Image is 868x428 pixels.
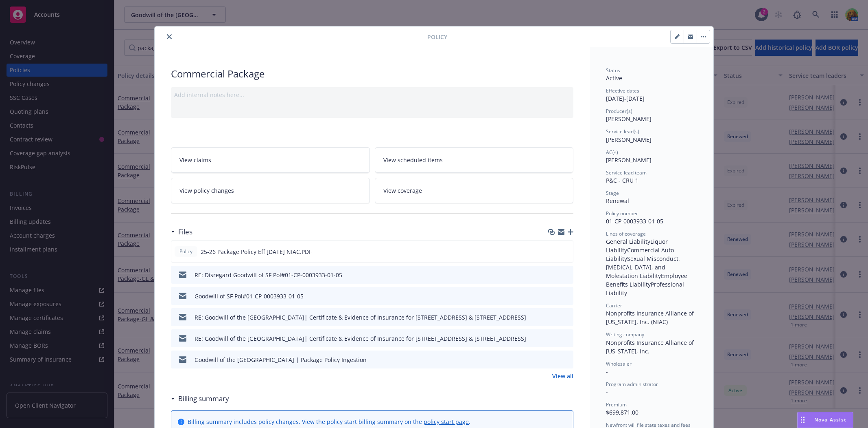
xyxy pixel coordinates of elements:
button: preview file [562,247,570,256]
a: View all [552,372,573,380]
button: download file [549,247,556,256]
span: Commercial Auto Liability [606,246,676,263]
div: Goodwill of SF Pol#01-CP-0003933-01-05 [195,292,304,300]
span: $699,871.00 [606,408,638,416]
span: [PERSON_NAME] [606,115,652,123]
span: [PERSON_NAME] [606,136,652,143]
div: RE: Goodwill of the [GEOGRAPHIC_DATA]| Certificate & Evidence of Insurance for [STREET_ADDRESS] &... [195,334,526,343]
span: View coverage [383,186,422,195]
button: Nova Assist [797,412,853,428]
a: View coverage [375,178,574,203]
div: Add internal notes here... [174,90,570,99]
span: Wholesaler [606,360,632,367]
span: Nonprofits Insurance Alliance of [US_STATE], Inc. (NIAC) [606,309,695,326]
div: Drag to move [798,412,808,428]
button: preview file [563,313,570,322]
button: close [164,32,174,42]
button: download file [550,292,556,300]
span: 25-26 Package Policy Eff [DATE] NIAC.PDF [201,247,312,256]
span: Policy number [606,210,638,217]
span: View claims [179,156,211,164]
span: Service lead(s) [606,128,639,135]
div: Commercial Package [171,67,573,81]
span: Liquor Liability [606,238,669,254]
button: preview file [563,271,570,279]
a: View claims [171,147,370,173]
span: Policy [178,248,194,255]
span: View policy changes [179,186,234,195]
span: - [606,388,608,396]
span: View scheduled items [383,156,443,164]
button: download file [550,334,556,343]
span: Sexual Misconduct, [MEDICAL_DATA], and Molestation Liability [606,255,682,280]
span: Writing company [606,331,644,338]
button: download file [550,313,556,322]
button: download file [550,355,556,364]
button: preview file [563,355,570,364]
button: preview file [563,292,570,300]
span: Carrier [606,302,622,309]
div: Billing summary [171,393,229,404]
div: [DATE] - [DATE] [606,87,697,103]
span: 01-CP-0003933-01-05 [606,217,663,225]
span: Nonprofits Insurance Alliance of [US_STATE], Inc. [606,339,695,355]
div: Goodwill of the [GEOGRAPHIC_DATA] | Package Policy Ingestion [195,355,367,364]
h3: Files [178,227,192,237]
span: Active [606,74,622,82]
span: Lines of coverage [606,230,646,237]
span: General Liability [606,238,650,245]
span: Service lead team [606,169,647,176]
span: Program administrator [606,381,658,388]
span: Stage [606,190,619,196]
a: View scheduled items [375,147,574,173]
span: AC(s) [606,149,618,156]
span: Policy [427,33,447,41]
button: download file [550,271,556,279]
span: - [606,368,608,375]
span: P&C - CRU 1 [606,176,638,184]
span: [PERSON_NAME] [606,156,652,164]
div: Files [171,227,192,237]
span: Nova Assist [814,416,846,423]
div: RE: Goodwill of the [GEOGRAPHIC_DATA]| Certificate & Evidence of Insurance for [STREET_ADDRESS] &... [195,313,526,322]
span: Producer(s) [606,108,632,115]
span: Professional Liability [606,280,686,297]
h3: Billing summary [178,393,229,404]
div: Billing summary includes policy changes. View the policy start billing summary on the . [188,417,470,426]
div: RE: Disregard Goodwill of SF Pol#01-CP-0003933-01-05 [195,271,342,279]
a: View policy changes [171,178,370,203]
span: Renewal [606,197,629,205]
span: Premium [606,401,627,408]
span: Effective dates [606,87,639,94]
button: preview file [563,334,570,343]
span: Status [606,67,620,74]
span: Employee Benefits Liability [606,272,689,288]
a: policy start page [424,418,469,426]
